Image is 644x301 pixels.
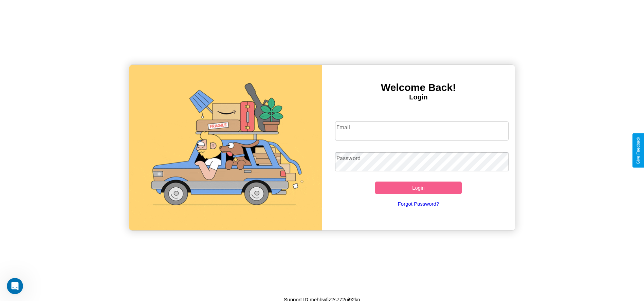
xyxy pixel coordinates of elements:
[129,65,322,230] img: gif
[332,194,505,213] a: Forgot Password?
[636,137,641,164] div: Give Feedback
[322,82,515,93] h3: Welcome Back!
[322,93,515,101] h4: Login
[375,182,462,194] button: Login
[7,278,23,294] iframe: Intercom live chat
